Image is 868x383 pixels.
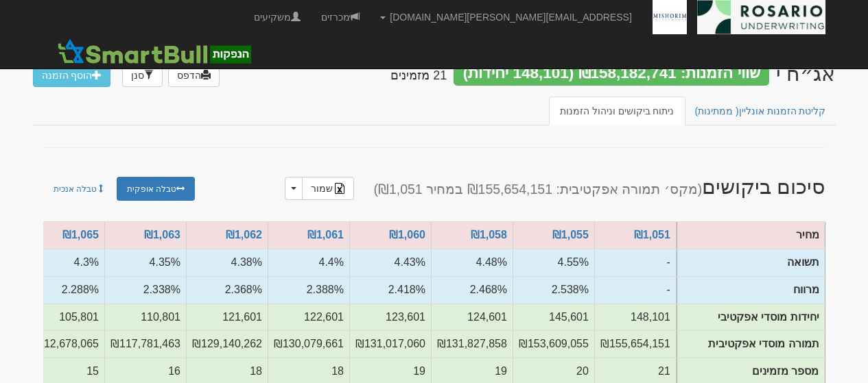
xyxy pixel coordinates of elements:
small: (מקס׳ תמורה אפקטיבית: ₪155,654,151 במחיר ₪1,051) [373,182,702,197]
a: ₪1,063 [144,229,180,240]
td: מרווח [23,276,105,304]
td: תשואה [513,249,594,276]
a: ניתוח ביקושים וניהול הזמנות [549,97,685,125]
a: טבלה אנכית [43,177,115,201]
td: תמורה אפקטיבית [23,331,105,358]
td: יחידות אפקטיבי [594,304,676,331]
a: הוסף הזמנה [33,64,111,87]
a: ₪1,051 [634,229,670,240]
td: יחידות אפקטיבי [105,304,187,331]
td: תמורה מוסדי אפקטיבית [677,331,825,358]
td: תשואה [268,249,349,276]
td: יחידות אפקטיבי [513,304,594,331]
a: הדפס [168,64,220,87]
h2: סיכום ביקושים [233,175,836,200]
a: שמור [302,177,354,200]
td: תמורה אפקטיבית [105,331,187,358]
td: יחידות אפקטיבי [186,304,268,331]
td: מרווח [513,276,594,304]
td: מרווח [594,276,676,304]
td: יחידות אפקטיבי [23,304,105,331]
a: סנן [122,64,163,87]
td: מרווח [186,276,268,304]
a: טבלה אופקית [117,177,195,201]
a: ₪1,058 [471,229,507,240]
td: מחיר [677,221,825,249]
td: יחידות מוסדי אפקטיבי [677,304,825,331]
a: ₪1,055 [552,229,589,240]
a: קליטת הזמנות אונליין( ממתינות) [684,97,837,125]
td: מרווח [431,276,513,304]
h4: 21 מזמינים [390,69,447,83]
td: מרווח [349,276,431,304]
td: תמורה אפקטיבית [431,331,513,358]
td: תמורה אפקטיבית [349,331,431,358]
td: תשואה [23,249,105,276]
a: ₪1,060 [389,229,425,240]
td: תשואה [105,249,187,276]
a: ₪1,065 [62,229,99,240]
td: מרווח [105,276,187,304]
span: ( ממתינות) [695,106,739,116]
td: תמורה אפקטיבית [594,331,676,358]
td: תשואה [349,249,431,276]
div: שווי הזמנות: ₪158,182,741 (148,101 יחידות) [454,62,769,86]
img: סמארטבול - מערכת לניהול הנפקות [54,38,255,65]
div: מישורים השקעות נדל"ן בע"מ - אג״ח (י) - הנפקה לציבור [776,62,835,85]
td: מרווח [677,276,825,304]
td: מרווח [268,276,349,304]
td: תשואה [431,249,513,276]
td: יחידות אפקטיבי [268,304,349,331]
td: יחידות אפקטיבי [431,304,513,331]
td: תשואה [186,249,268,276]
td: תמורה אפקטיבית [513,331,594,358]
a: ₪1,062 [226,229,262,240]
td: תשואה [594,249,676,276]
td: יחידות אפקטיבי [349,304,431,331]
td: תמורה אפקטיבית [186,331,268,358]
td: תמורה אפקטיבית [268,331,349,358]
a: ₪1,061 [307,229,344,240]
img: excel-file-black.png [334,183,345,194]
td: תשואה [677,249,825,276]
